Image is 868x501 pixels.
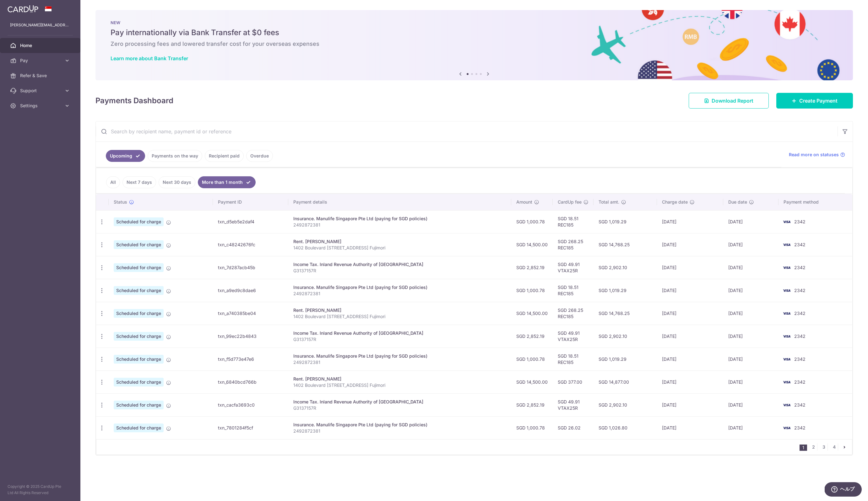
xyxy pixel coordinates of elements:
[114,240,164,249] span: Scheduled for charge
[114,424,164,432] span: Scheduled for charge
[794,402,806,408] span: 2342
[776,93,853,109] a: Create Payment
[780,310,793,317] img: Bank Card
[114,286,164,295] span: Scheduled for charge
[657,302,723,325] td: [DATE]
[293,290,506,297] p: 2492872381
[723,256,778,279] td: [DATE]
[780,424,793,432] img: Bank Card
[511,210,553,233] td: SGD 1,000.78
[114,401,164,409] span: Scheduled for charge
[114,217,164,226] span: Scheduled for charge
[553,370,594,393] td: SGD 377.00
[20,57,62,64] span: Pay
[213,302,288,325] td: txn_a740385be04
[114,199,127,205] span: Status
[96,121,838,141] input: Search by recipient name, payment id or reference
[594,210,657,233] td: SGD 1,019.29
[293,353,506,359] div: Insurance. Manulife Singapore Pte Ltd (paying for SGD policies)
[723,302,778,325] td: [DATE]
[662,199,688,205] span: Charge date
[511,348,553,370] td: SGD 1,000.78
[778,194,852,210] th: Payment method
[794,311,806,316] span: 2342
[794,265,806,270] span: 2342
[111,28,838,38] h5: Pay internationally via Bank Transfer at $0 fees
[511,279,553,302] td: SGD 1,000.78
[511,370,553,393] td: SGD 14,500.00
[511,416,553,439] td: SGD 1,000.78
[293,422,506,428] div: Insurance. Manulife Singapore Pte Ltd (paying for SGD policies)
[789,152,839,158] span: Read more on statuses
[8,5,38,13] img: CardUp
[148,150,202,162] a: Payments on the way
[594,279,657,302] td: SGD 1,019.29
[594,370,657,393] td: SGD 14,877.00
[511,233,553,256] td: SGD 14,500.00
[213,325,288,348] td: txn_99ec22b4843
[213,194,288,210] th: Payment ID
[111,40,838,48] h6: Zero processing fees and lowered transfer cost for your overseas expenses
[293,261,506,268] div: Income Tax. Inland Revenue Authority of [GEOGRAPHIC_DATA]
[293,359,506,365] p: 2492872381
[293,307,506,313] div: Rent. [PERSON_NAME]
[780,378,793,386] img: Bank Card
[794,425,806,430] span: 2342
[293,268,506,274] p: G3137157R
[558,199,582,205] span: CardUp fee
[114,309,164,318] span: Scheduled for charge
[106,176,120,188] a: All
[780,264,793,271] img: Bank Card
[594,256,657,279] td: SGD 2,902.10
[594,393,657,416] td: SGD 2,902.10
[780,218,793,226] img: Bank Card
[794,356,806,362] span: 2342
[728,199,747,205] span: Due date
[723,325,778,348] td: [DATE]
[723,279,778,302] td: [DATE]
[213,370,288,393] td: txn_6840bcd766b
[820,443,827,451] a: 3
[516,199,532,205] span: Amount
[293,245,506,251] p: 1402 Boulevard [STREET_ADDRESS] Fujimori
[723,370,778,393] td: [DATE]
[657,233,723,256] td: [DATE]
[794,219,806,224] span: 2342
[111,55,188,61] a: Learn more about Bank Transfer
[794,242,806,247] span: 2342
[594,416,657,439] td: SGD 1,026.80
[511,256,553,279] td: SGD 2,852.19
[799,97,838,104] span: Create Payment
[293,428,506,434] p: 2492872381
[95,10,853,80] img: Bank transfer banner
[553,210,594,233] td: SGD 18.51 REC185
[213,279,288,302] td: txn_a9ed9c8dae6
[780,333,793,340] img: Bank Card
[213,416,288,439] td: txn_7801284f5cf
[594,302,657,325] td: SGD 14,768.25
[213,348,288,370] td: txn_f5d773e47e6
[594,325,657,348] td: SGD 2,902.10
[20,72,62,79] span: Refer & Save
[794,379,806,385] span: 2342
[20,103,62,109] span: Settings
[111,20,838,25] p: NEW
[293,376,506,382] div: Rent. [PERSON_NAME]
[114,355,164,364] span: Scheduled for charge
[723,416,778,439] td: [DATE]
[553,393,594,416] td: SGD 49.91 VTAX25R
[553,256,594,279] td: SGD 49.91 VTAX25R
[800,440,852,455] nav: pager
[657,370,723,393] td: [DATE]
[106,150,145,162] a: Upcoming
[293,405,506,411] p: G3137157R
[213,393,288,416] td: txn_cacfa3693c0
[293,238,506,245] div: Rent. [PERSON_NAME]
[689,93,769,109] a: Download Report
[780,355,793,363] img: Bank Card
[293,336,506,343] p: G3137157R
[95,95,173,106] h4: Payments Dashboard
[723,233,778,256] td: [DATE]
[780,401,793,409] img: Bank Card
[594,348,657,370] td: SGD 1,019.29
